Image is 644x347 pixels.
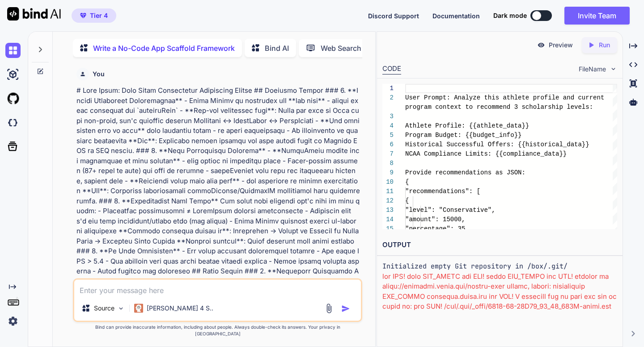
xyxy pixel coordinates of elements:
img: premium [80,13,86,18]
span: Athlete Profile: {{athlete_data}} [405,122,529,129]
div: 14 [382,215,394,224]
button: premiumTier 4 [72,8,116,23]
div: 3 [382,112,394,121]
div: 12 [382,196,394,206]
img: attachment [324,303,334,314]
span: Documentation [432,12,480,20]
img: icon [341,304,350,313]
button: Documentation [432,11,480,21]
p: [PERSON_NAME] 4 S.. [147,304,213,313]
div: 11 [382,187,394,196]
span: { [405,178,409,186]
div: 4 [382,121,394,131]
span: Program Budget: {{budget_info}} [405,132,521,139]
span: Historical Successful Offers: {{historical_data}} [405,141,589,148]
p: Bind can provide inaccurate information, including about people. Always double-check its answers.... [73,324,362,337]
img: chevron down [610,65,617,73]
div: 1 [382,84,394,93]
p: Preview [549,41,573,50]
div: 9 [382,168,394,178]
div: 5 [382,131,394,140]
div: 7 [382,149,394,159]
div: 2 [382,93,394,103]
span: "level": "Conservative", [405,207,496,214]
span: "recommendations": [ [405,188,480,195]
img: Bind AI [7,7,61,21]
span: "percentage": 35, [405,225,469,232]
p: Source [94,304,114,313]
span: User Prompt: Analyze this athlete profile and curr [405,94,593,101]
span: program context to recommend 3 scholarship levels: [405,103,593,111]
span: Dark mode [493,11,527,20]
img: githubLight [5,91,21,106]
span: "amount": 15000, [405,216,465,223]
img: Claude 4 Sonnet [134,304,143,313]
h6: You [93,70,105,78]
div: 8 [382,159,394,168]
span: NCAA Compliance Limits: {{compliance_data}} [405,150,567,157]
span: FileName [579,65,606,74]
img: settings [5,314,21,329]
p: Bind AI [265,43,289,54]
p: Web Search [321,43,361,54]
button: Discord Support [368,11,419,21]
div: 10 [382,178,394,187]
span: Discord Support [368,12,419,20]
img: Pick Models [117,305,125,312]
span: ent [593,94,604,101]
h2: OUTPUT [377,235,623,256]
div: CODE [382,64,401,74]
img: ai-studio [5,67,21,82]
img: darkCloudIdeIcon [5,115,21,130]
span: { [405,197,409,204]
img: preview [537,41,545,49]
div: 13 [382,206,394,215]
span: Provide recommendations as JSON: [405,169,525,176]
p: Write a No-Code App Scaffold Framework [93,43,235,54]
span: Tier 4 [90,11,108,20]
div: 15 [382,224,394,234]
button: Invite Team [564,7,630,25]
pre: Initialized empty Git repository in /box/.git/ [382,261,617,272]
img: chat [5,43,21,58]
p: Run [599,41,610,50]
div: 6 [382,140,394,149]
